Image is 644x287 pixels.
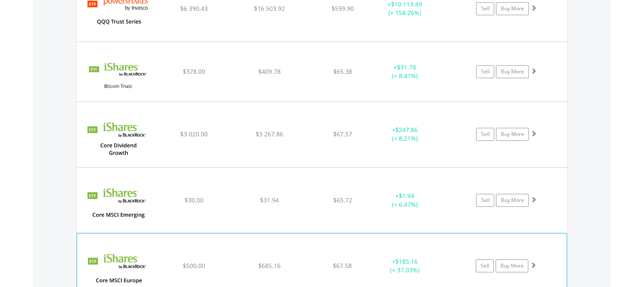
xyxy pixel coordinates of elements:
a: Sell [476,65,494,78]
span: $3 020.00 [180,130,208,138]
span: $6 390.43 [180,4,208,13]
a: Sell [476,259,494,272]
div: + (+ 8.41%) [372,63,438,80]
img: EQU.US.IBIT.png [81,53,155,99]
a: Buy More [496,65,529,78]
span: $67.58 [333,262,352,270]
div: + (+ 8.21%) [372,126,438,143]
span: $409.78 [258,67,281,76]
span: $685.16 [258,262,281,270]
span: $3 267.86 [256,130,283,138]
span: $67.57 [333,130,352,138]
span: $1.94 [399,192,414,200]
span: $247.86 [395,126,418,134]
img: EQU.US.IEMG.png [81,179,155,230]
a: Sell [476,2,494,15]
img: EQU.US.DGRO.png [81,113,155,164]
span: $65.38 [333,67,352,76]
a: Buy More [496,128,529,141]
div: + (+ 6.47%) [372,192,438,209]
span: $16 503.92 [254,4,285,13]
div: + (+ 37.03%) [372,257,437,274]
span: $30.00 [184,196,203,204]
span: $31.94 [260,196,279,204]
a: Buy More [496,194,529,207]
span: $185.16 [395,257,418,265]
span: $65.72 [333,196,352,204]
a: Buy More [496,2,529,15]
span: $31.78 [397,63,416,71]
span: $500.00 [183,262,205,270]
a: Sell [476,128,494,141]
a: Buy More [496,259,528,272]
span: $599.90 [331,4,354,13]
span: $378.00 [183,67,205,76]
a: Sell [476,194,494,207]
